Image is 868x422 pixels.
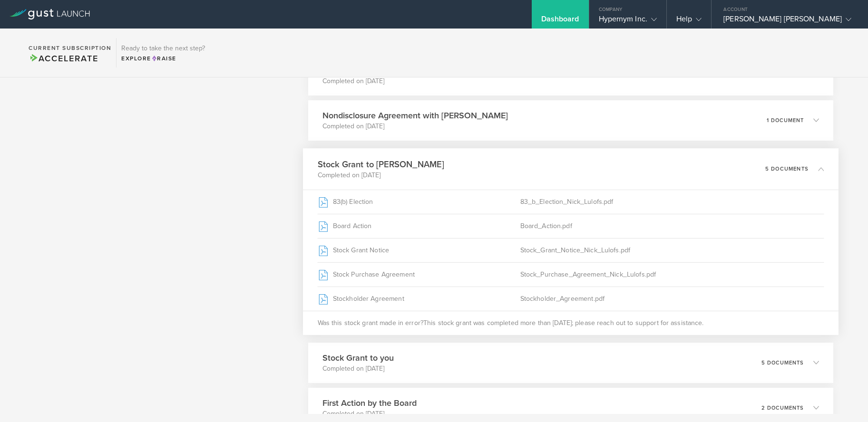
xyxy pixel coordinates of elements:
p: Completed on [DATE] [318,170,444,180]
p: Completed on [DATE] [322,364,394,374]
span: This stock grant was completed more than [DATE]; please reach out to support for assistance. [423,318,704,327]
div: Stock Grant Notice [318,238,520,262]
h3: Stock Grant to you [322,352,394,364]
div: Help [676,14,702,29]
div: Stock_Purchase_Agreement_Nick_Lulofs.pdf [520,262,824,286]
p: 1 document [767,73,804,78]
div: Ready to take the next step?ExploreRaise [116,38,210,67]
h3: Stock Grant to [PERSON_NAME] [318,158,444,171]
div: 83(b) Election [318,190,520,213]
div: [PERSON_NAME] [PERSON_NAME] [723,14,851,29]
div: Dashboard [541,14,579,29]
div: Stockholder Agreement [318,287,520,310]
span: Raise [151,55,176,62]
div: 83_b_Election_Nick_Lulofs.pdf [520,190,824,213]
div: Board_Action.pdf [520,214,824,238]
p: 5 documents [765,166,809,171]
span: Accelerate [29,53,98,64]
p: 1 document [767,118,804,123]
p: Completed on [DATE] [322,77,477,86]
div: Explore [121,54,205,63]
p: Completed on [DATE] [322,122,508,131]
div: Stock Purchase Agreement [318,262,520,286]
h3: Nondisclosure Agreement with [PERSON_NAME] [322,109,508,122]
h2: Current Subscription [29,45,111,51]
div: Stockholder_Agreement.pdf [520,287,824,310]
iframe: Chat Widget [820,376,868,422]
p: 5 documents [761,360,804,365]
div: Stock_Grant_Notice_Nick_Lulofs.pdf [520,238,824,262]
p: Completed on [DATE] [322,409,417,419]
h3: Ready to take the next step? [121,45,205,52]
div: Was this stock grant made in error? [303,310,839,335]
div: Board Action [318,214,520,238]
h3: First Action by the Board [322,397,417,409]
p: 2 documents [761,405,804,411]
div: Hypernym Inc. [599,14,657,29]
